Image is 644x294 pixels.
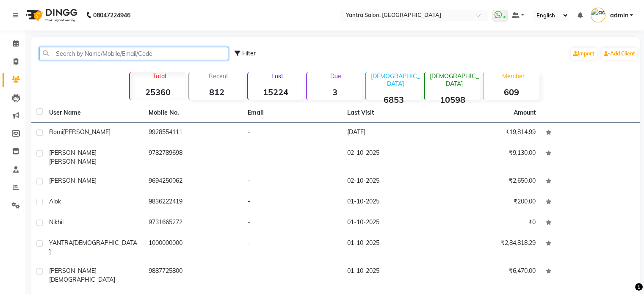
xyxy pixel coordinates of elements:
td: 9836222419 [144,192,243,213]
td: - [243,171,342,192]
b: 08047224946 [93,3,130,27]
span: YANTRA [49,239,73,247]
a: Add Client [602,48,637,60]
td: [DATE] [342,123,442,143]
td: ₹19,814.99 [441,123,541,143]
th: Mobile No. [144,103,243,123]
p: Due [309,72,362,80]
strong: 609 [484,87,539,97]
td: ₹2,84,818.29 [441,234,541,261]
th: Email [243,103,342,123]
td: 01-10-2025 [342,234,442,261]
strong: 15224 [248,87,304,97]
td: - [243,143,342,171]
th: Last Visit [342,103,442,123]
input: Search by Name/Mobile/Email/Code [39,47,228,60]
strong: 812 [189,87,245,97]
span: Alok [49,198,61,205]
td: - [243,261,342,289]
img: logo [22,3,80,27]
span: [PERSON_NAME] [49,149,97,157]
td: 9887725800 [144,261,243,289]
span: Nikhil [49,218,64,226]
p: Member [487,72,539,80]
span: [PERSON_NAME] [49,158,97,165]
p: [DEMOGRAPHIC_DATA] [428,72,480,88]
td: 02-10-2025 [342,171,442,192]
strong: 25360 [130,87,185,97]
p: Total [133,72,185,80]
td: 01-10-2025 [342,261,442,289]
span: [DEMOGRAPHIC_DATA] [49,239,137,256]
td: ₹0 [441,213,541,234]
a: Import [571,48,597,60]
span: Filter [242,49,256,57]
span: admin [610,11,628,20]
span: [DEMOGRAPHIC_DATA] [49,276,115,283]
td: 02-10-2025 [342,143,442,171]
td: 9928554111 [144,123,243,143]
td: - [243,123,342,143]
td: - [243,234,342,261]
span: [PERSON_NAME] [49,177,97,184]
strong: 10598 [425,94,480,105]
td: - [243,192,342,213]
strong: 3 [307,87,362,97]
p: Recent [193,72,245,80]
img: admin [591,8,605,22]
span: [PERSON_NAME] [49,267,97,275]
p: Lost [252,72,304,80]
td: 9782789698 [144,143,243,171]
td: ₹2,650.00 [441,171,541,192]
strong: 6853 [366,94,421,105]
td: - [243,213,342,234]
span: [PERSON_NAME] [63,128,111,136]
td: ₹9,130.00 [441,143,541,171]
td: 01-10-2025 [342,213,442,234]
td: ₹6,470.00 [441,261,541,289]
th: User Name [44,103,144,123]
p: [DEMOGRAPHIC_DATA] [369,72,421,88]
th: Amount [509,103,541,122]
td: 01-10-2025 [342,192,442,213]
td: 9731665272 [144,213,243,234]
td: 1000000000 [144,234,243,261]
td: ₹200.00 [441,192,541,213]
td: 9694250062 [144,171,243,192]
span: Romi [49,128,63,136]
